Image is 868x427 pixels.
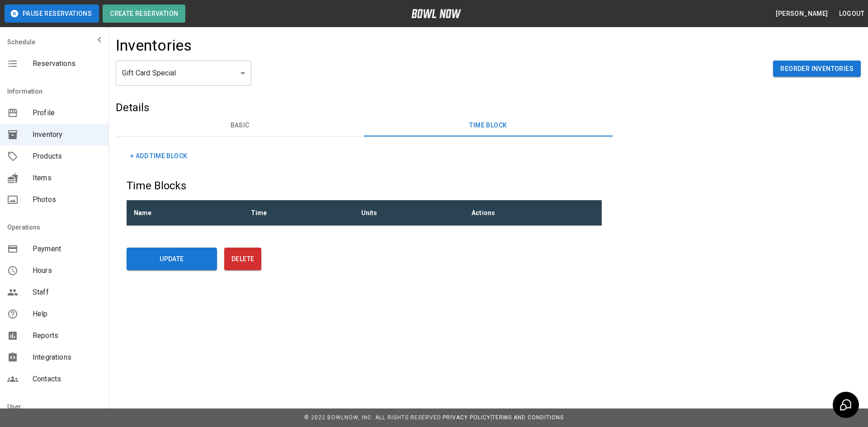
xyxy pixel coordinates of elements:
button: Create Reservation [103,5,185,23]
span: Payment [33,244,101,254]
button: Logout [835,5,868,22]
span: Integrations [33,352,101,363]
div: Gift Card Special [116,61,251,86]
button: Pause Reservations [5,5,99,23]
button: + Add Time Block [127,148,191,164]
span: Help [33,309,101,319]
span: Staff [33,287,101,298]
button: Basic [116,115,364,136]
img: logo [411,9,461,18]
span: © 2022 BowlNow, Inc. All Rights Reserved. [304,414,443,421]
button: [PERSON_NAME] [772,5,831,22]
span: Profile [33,108,101,118]
span: Reports [33,330,101,341]
button: Update [127,248,217,270]
span: Reservations [33,58,101,69]
span: Hours [33,265,101,276]
span: Photos [33,194,101,205]
th: Time [244,200,354,226]
button: Time Block [364,115,612,136]
h4: Inventories [116,36,192,55]
span: Products [33,151,101,162]
table: sticky table [127,200,602,226]
span: Inventory [33,129,101,140]
span: Items [33,173,101,183]
button: Delete [224,248,261,270]
span: Contacts [33,374,101,385]
button: Reorder Inventories [773,61,861,77]
th: Units [354,200,465,226]
th: Name [127,200,244,226]
th: Actions [464,200,602,226]
h5: Details [116,100,613,115]
div: basic tabs example [116,115,613,136]
h5: Time Blocks [127,178,602,193]
a: Terms and Conditions [492,414,564,421]
a: Privacy Policy [443,414,491,421]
